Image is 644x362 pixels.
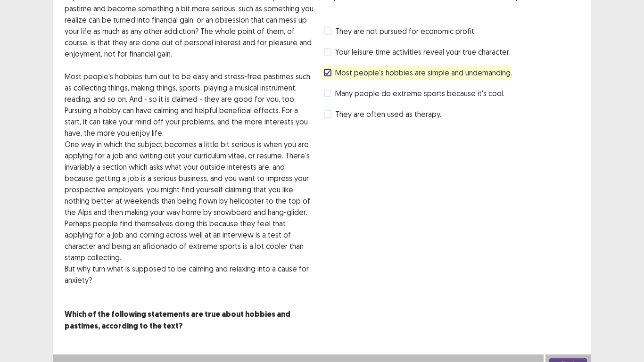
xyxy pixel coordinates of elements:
span: Most people's hobbies are simple and undemanding. [335,67,512,78]
p: Most people's hobbies turn out to be easy and stress-free pastimes such as collecting things, mak... [65,71,314,139]
span: Your leisure time activities reveal your true character. [335,46,511,58]
strong: Which of the following statements are true about hobbies and pastimes, according to the text? [65,309,290,331]
span: They are often used as therapy. [335,108,441,120]
p: One way in which the subject becomes a little bit serious is when you are applying for a job and ... [65,139,314,263]
span: They are not pursued for economic profit. [335,25,476,37]
span: Many people do extreme sports because it's cool. [335,88,504,99]
p: But why turn what is supposed to be calming and relaxing into a cause for anxiety? [65,263,314,286]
